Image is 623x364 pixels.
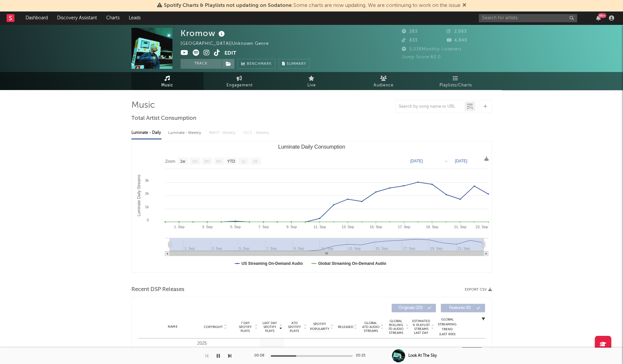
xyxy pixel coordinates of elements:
[102,11,124,25] a: Charts
[124,11,145,25] a: Leads
[276,72,348,90] a: Live
[258,225,269,229] text: 7. Sep
[131,72,204,90] a: Music
[341,225,354,229] text: 13. Sep
[247,60,272,68] span: Benchmark
[161,82,173,89] span: Music
[338,325,353,329] span: Released
[447,38,467,43] span: 4,840
[165,159,175,164] text: Zoom
[253,159,257,164] text: All
[402,55,441,59] span: Jump Score: 60.0
[445,306,475,310] span: Features ( 0 )
[254,352,267,360] div: 00:08
[21,11,52,25] a: Dashboard
[356,352,369,360] div: 00:25
[278,144,345,150] text: Luminate Daily Consumption
[287,62,306,66] span: Summary
[412,319,430,335] span: Estimated % Playlist Streams Last Day
[164,3,292,8] span: Spotify Charts & Playlists not updating on Sodatone
[410,159,423,163] text: [DATE]
[318,261,386,266] text: Global Streaming On-Demand Audio
[224,49,236,58] button: Edit
[52,11,102,25] a: Discovery Assistant
[462,3,466,8] span: Dismiss
[598,13,606,18] div: 99 +
[387,319,405,335] span: Global Rolling 7D Audio Streams
[447,29,467,34] span: 2,083
[374,82,394,89] span: Audience
[420,72,492,90] a: Playlists/Charts
[237,321,254,333] span: 7 Day Spotify Plays
[441,304,485,312] button: Features(0)
[438,317,457,337] div: Global Streaming Trend (Last 60D)
[145,178,149,182] text: 3k
[202,225,212,229] text: 3. Sep
[444,159,448,163] text: →
[313,225,326,229] text: 11. Sep
[145,205,149,209] text: 1k
[426,225,438,229] text: 19. Sep
[146,218,148,222] text: 0
[402,47,462,51] span: 5,038 Monthly Listeners
[455,159,467,163] text: [DATE]
[238,59,275,69] a: Benchmark
[307,82,316,89] span: Live
[131,115,196,122] span: Total Artist Consumption
[132,141,492,272] svg: Luminate Daily Consumption
[230,225,241,229] text: 5. Sep
[204,72,276,90] a: Engagement
[227,159,235,164] text: YTD
[402,38,418,43] span: 833
[181,28,226,39] div: Kromow
[241,159,245,164] text: 1y
[145,191,149,195] text: 2k
[402,29,418,34] span: 283
[137,174,141,216] text: Luminate Daily Streams
[408,353,437,359] div: Look At The Sky
[180,159,185,164] text: 1w
[204,159,209,164] text: 3m
[392,304,436,312] button: Originals(20)
[370,225,382,229] text: 15. Sep
[216,159,222,164] text: 6m
[476,225,488,229] text: 23. Sep
[465,288,492,292] button: Export CSV
[226,82,253,89] span: Engagement
[174,225,184,229] text: 1. Sep
[596,15,601,21] button: 99+
[131,286,185,294] span: Recent DSP Releases
[242,261,303,266] text: US Streaming On-Demand Audio
[310,322,329,332] span: Spotify Popularity
[286,321,303,333] span: ATD Spotify Plays
[131,127,162,138] div: Luminate - Daily
[396,104,465,109] input: Search by song name or URL
[398,225,410,229] text: 17. Sep
[181,59,222,69] button: Track
[164,3,460,8] span: : Some charts are now updating. We are continuing to work on the issue
[197,340,233,363] div: 2025 KROMOTION RECORDS
[181,40,276,48] div: [GEOGRAPHIC_DATA] | Unknown Genre
[479,14,577,22] input: Search for artists
[362,321,380,333] span: Global ATD Audio Streams
[168,127,203,138] div: Luminate - Weekly
[151,324,194,329] div: Name
[286,225,297,229] text: 9. Sep
[348,72,420,90] a: Audience
[279,59,310,69] button: Summary
[204,325,223,329] span: Copyright
[192,159,197,164] text: 1m
[261,321,279,333] span: Last Day Spotify Plays
[439,82,472,89] span: Playlists/Charts
[454,225,466,229] text: 21. Sep
[396,306,426,310] span: Originals ( 20 )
